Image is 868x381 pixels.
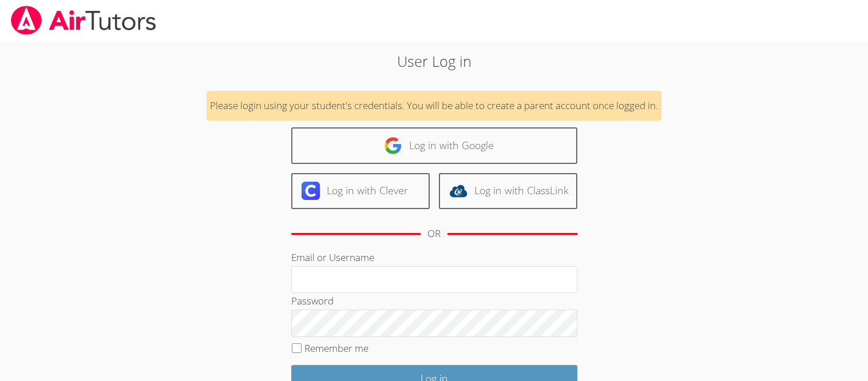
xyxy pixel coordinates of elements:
[291,173,430,209] a: Log in with Clever
[427,226,441,242] div: OR
[439,173,577,209] a: Log in with ClassLink
[302,182,320,200] img: clever-logo-6eab21bc6e7a338710f1a6ff85c0baf02591cd810cc4098c63d3a4b26e2feb20.svg
[200,50,668,72] h2: User Log in
[291,251,374,264] label: Email or Username
[10,6,157,35] img: airtutors_banner-c4298cdbf04f3fff15de1276eac7730deb9818008684d7c2e4769d2f7ddbe033.png
[207,91,661,121] div: Please login using your student's credentials. You will be able to create a parent account once l...
[291,294,334,307] label: Password
[384,137,402,155] img: google-logo-50288ca7cdecda66e5e0955fdab243c47b7ad437acaf1139b6f446037453330a.svg
[304,342,368,355] label: Remember me
[449,182,467,200] img: classlink-logo-d6bb404cc1216ec64c9a2012d9dc4662098be43eaf13dc465df04b49fa7ab582.svg
[291,127,577,163] a: Log in with Google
